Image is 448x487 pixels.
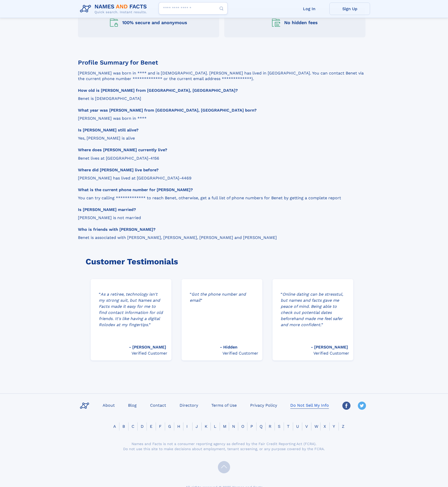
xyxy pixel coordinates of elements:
[238,424,247,429] a: O
[289,3,329,15] a: Log In
[78,116,365,121] p: [PERSON_NAME] was born in ****
[99,292,163,327] i: As a retiree, technology isn't my strong suit, but Names and Facts made it easy for me to find co...
[86,257,358,266] h3: Customer Testimonials
[147,424,155,429] a: E
[165,424,174,429] a: G
[129,344,167,350] div: [PERSON_NAME]
[78,235,365,240] p: Benet is associated with [PERSON_NAME], [PERSON_NAME], [PERSON_NAME] and [PERSON_NAME]
[174,424,183,429] a: H
[284,424,293,429] a: T
[159,2,228,14] input: search input
[193,424,201,429] a: J
[101,401,117,409] a: About
[266,424,275,429] a: R
[129,350,167,356] div: Verified Customer
[311,350,349,356] div: Verified Customer
[129,424,137,429] a: C
[288,401,331,409] a: Do Not Sell My Info
[311,344,349,350] div: [PERSON_NAME]
[78,156,365,161] p: Benet lives at [GEOGRAPHIC_DATA]-4156
[78,175,365,181] p: [PERSON_NAME] has lived at [GEOGRAPHIC_DATA]-4469
[321,424,329,429] a: X
[78,60,365,65] h3: Profile Summary for Benet
[247,424,256,429] a: P
[78,2,151,16] img: Logo Names and Facts
[78,88,365,93] h3: How old is [PERSON_NAME] from [GEOGRAPHIC_DATA], [GEOGRAPHIC_DATA]?
[119,424,128,429] a: B
[339,424,347,429] a: Z
[178,401,200,409] a: Directory
[126,401,139,409] a: Blog
[110,424,119,429] a: A
[78,70,365,82] p: [PERSON_NAME] was born in **** and is [DEMOGRAPHIC_DATA]. [PERSON_NAME] has lived in [GEOGRAPHIC_...
[293,424,302,429] a: U
[275,424,283,429] a: S
[329,3,370,15] a: Sign Up
[220,424,230,429] a: M
[78,187,365,193] h3: What is the current phone number for [PERSON_NAME]?
[190,292,246,303] i: Got the phone number and email
[229,424,238,429] a: N
[202,424,211,429] a: K
[78,96,365,101] p: Benet is [DEMOGRAPHIC_DATA]
[78,215,365,221] p: [PERSON_NAME] is not married
[220,344,258,350] div: Hidden
[215,2,228,15] button: Search Button
[209,401,239,409] a: Terms of Use
[78,227,365,232] h3: Who is friends with [PERSON_NAME]?
[78,195,365,201] p: You can try calling ************* to reach Benet, otherwise, get a full list of phone numbers for...
[138,424,147,429] a: D
[78,167,365,173] h3: Where did [PERSON_NAME] live before?
[211,424,219,429] a: L
[257,424,266,429] a: Q
[78,108,365,113] h3: What year was [PERSON_NAME] from [GEOGRAPHIC_DATA], [GEOGRAPHIC_DATA] born?
[358,402,366,410] img: Twitter
[78,207,365,212] h3: Is [PERSON_NAME] married?
[302,424,311,429] a: V
[122,20,187,26] div: 100% secure and anonymous
[122,441,326,451] div: Names and Facts is not a consumer reporting agency as defined by the Fair Credit Reporting Act (F...
[284,20,318,26] div: No hidden fees
[220,350,258,356] div: Verified Customer
[156,424,165,429] a: F
[281,292,343,327] i: Online dating can be stresstul, but names and facts gave me peace of mind. Being able to check ou...
[78,147,365,153] h3: Where does [PERSON_NAME] currently live?
[311,424,321,429] a: W
[78,127,365,133] h3: Is [PERSON_NAME] still alive?
[148,401,168,409] a: Contact
[342,402,350,410] img: Facebook
[248,401,279,409] a: Privacy Policy
[330,424,338,429] a: Y
[183,424,191,429] a: I
[78,135,365,141] p: Yes, [PERSON_NAME] is alive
